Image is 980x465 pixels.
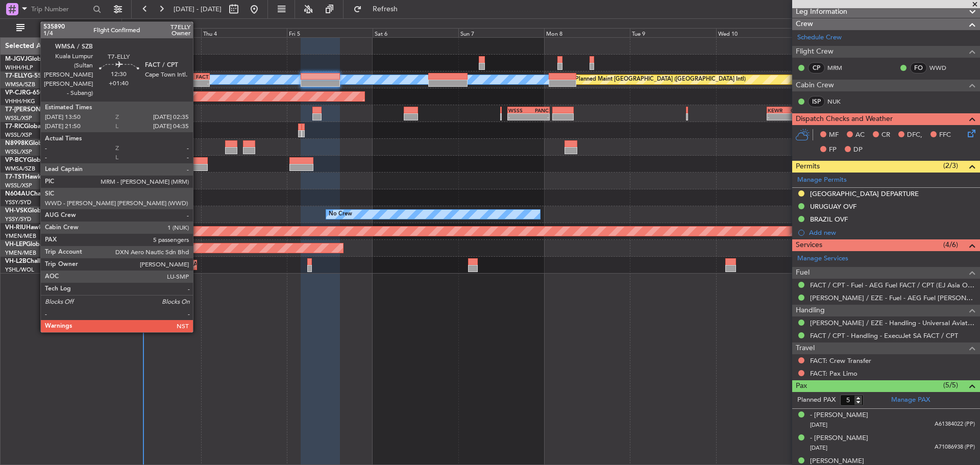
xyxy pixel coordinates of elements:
[810,293,975,302] a: [PERSON_NAME] / EZE - Fuel - AEG Fuel [PERSON_NAME] / EZE (EJ Asia Only)
[27,25,108,32] span: All Aircraft
[5,241,26,248] span: VH-LEP
[5,114,32,122] a: WSSL/XSP
[788,114,808,120] div: -
[796,305,825,316] span: Handling
[125,257,293,273] div: Unplanned Maint [GEOGRAPHIC_DATA] ([GEOGRAPHIC_DATA])
[5,266,34,274] a: YSHL/WOL
[797,33,842,43] a: Schedule Crew
[810,331,958,340] a: FACT / CPT - Handling - ExecuJet SA FACT / CPT
[5,56,28,62] span: M-JGVJ
[810,421,827,429] span: [DATE]
[796,161,820,173] span: Permits
[349,1,410,17] button: Refresh
[5,174,67,180] a: T7-TSTHawker 900XP
[5,191,30,197] span: N604AU
[529,114,549,120] div: -
[165,80,187,86] div: -
[458,28,544,37] div: Sun 7
[827,63,850,72] a: MRM
[5,174,25,180] span: T7-TST
[935,420,975,429] span: A61384022 (PP)
[5,107,64,113] span: T7-[PERSON_NAME]
[796,46,834,58] span: Flight Crew
[810,444,827,452] span: [DATE]
[5,81,35,88] a: WMSA/SZB
[5,64,33,71] a: WIHH/HLP
[810,433,868,444] div: - [PERSON_NAME]
[929,63,952,72] a: WWD
[910,62,927,74] div: FO
[5,73,28,79] span: T7-ELLY
[797,254,848,264] a: Manage Services
[5,131,32,139] a: WSSL/XSP
[5,124,24,130] span: T7-RIC
[5,165,35,173] a: WMSA/SZB
[5,56,62,62] a: M-JGVJGlobal 5000
[810,356,871,365] a: FACT: Crew Transfer
[5,182,32,189] a: WSSL/XSP
[201,28,287,37] div: Thu 4
[5,140,29,146] span: N8998K
[943,239,958,250] span: (4/6)
[187,74,209,80] div: FACT
[5,140,63,146] a: N8998KGlobal 6000
[853,145,863,155] span: DP
[855,130,865,140] span: AC
[5,241,61,248] a: VH-LEPGlobal 6000
[788,107,808,113] div: OMDW
[796,342,815,354] span: Travel
[5,191,74,197] a: N604AUChallenger 604
[5,157,62,163] a: VP-BCYGlobal 5000
[943,380,958,390] span: (5/5)
[716,28,802,37] div: Wed 10
[5,73,45,79] a: T7-ELLYG-550
[508,114,529,120] div: -
[5,225,68,231] a: VH-RIUHawker 800XP
[174,5,222,14] span: [DATE] - [DATE]
[808,62,825,74] div: CP
[829,130,839,140] span: MF
[881,130,890,140] span: CR
[829,145,837,155] span: FP
[5,208,28,214] span: VH-VSK
[810,410,868,421] div: - [PERSON_NAME]
[796,6,847,18] span: Leg Information
[11,20,111,36] button: All Aircraft
[907,130,922,140] span: DFC,
[329,207,352,222] div: No Crew
[5,199,31,206] a: YSSY/SYD
[891,395,930,405] a: Manage PAX
[810,319,975,327] a: [PERSON_NAME] / EZE - Handling - Universal Aviation [PERSON_NAME] / EZE
[797,175,847,185] a: Manage Permits
[808,96,825,107] div: ISP
[165,74,187,80] div: WMSA
[810,281,975,289] a: FACT / CPT - Fuel - AEG Fuel FACT / CPT (EJ Asia Only)
[768,114,788,120] div: -
[810,215,848,224] div: BRAZIL OVF
[5,90,43,96] a: VP-CJRG-650
[544,28,630,37] div: Mon 8
[939,130,951,140] span: FFC
[5,90,26,96] span: VP-CJR
[5,97,35,105] a: VHHH/HKG
[5,232,36,240] a: YMEN/MEB
[575,72,746,87] div: Planned Maint [GEOGRAPHIC_DATA] ([GEOGRAPHIC_DATA] Intl)
[768,107,788,113] div: KEWR
[115,28,201,37] div: Wed 3
[796,380,807,392] span: Pax
[796,239,822,251] span: Services
[373,28,458,37] div: Sat 6
[810,202,856,211] div: URUGUAY OVF
[187,80,209,86] div: -
[5,208,84,214] a: VH-VSKGlobal Express XRS
[810,189,919,198] div: [GEOGRAPHIC_DATA] DEPARTURE
[943,160,958,171] span: (2/3)
[796,113,893,125] span: Dispatch Checks and Weather
[5,249,36,257] a: YMEN/MEB
[124,20,141,29] div: [DATE]
[630,28,716,37] div: Tue 9
[809,228,975,237] div: Add new
[5,225,26,231] span: VH-RIU
[5,258,27,264] span: VH-L2B
[31,2,90,17] input: Trip Number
